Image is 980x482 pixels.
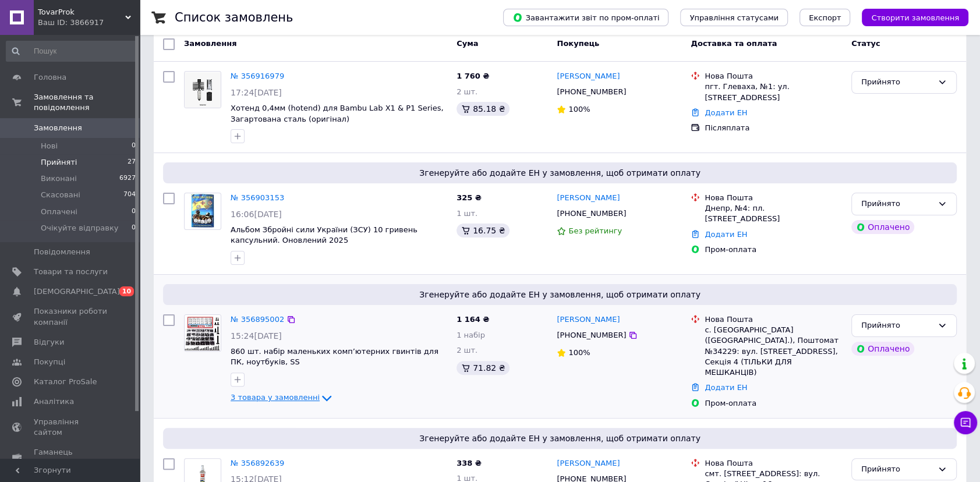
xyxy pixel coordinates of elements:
span: 325 ₴ [457,193,482,202]
div: 71.82 ₴ [457,361,510,375]
div: Ваш ID: 3866917 [38,17,140,28]
span: Замовлення [184,39,236,48]
span: 0 [132,141,136,151]
a: Додати ЕН [705,230,747,239]
span: Товари та послуги [34,267,108,277]
div: Післяплата [705,123,842,133]
span: 0 [132,223,136,233]
img: Фото товару [185,72,221,108]
div: Днепр, №4: пл. [STREET_ADDRESS] [705,203,842,224]
a: [PERSON_NAME] [557,193,620,204]
span: Прийняті [41,157,77,168]
div: 16.75 ₴ [457,224,510,238]
button: Створити замовлення [862,9,968,26]
span: 100% [568,105,590,114]
a: Додати ЕН [705,383,747,392]
div: пгт. Глеваха, №1: ул. [STREET_ADDRESS] [705,81,842,102]
span: Нові [41,141,58,151]
span: Повідомлення [34,247,90,257]
a: № 356895002 [231,315,284,324]
span: Згенеруйте або додайте ЕН у замовлення, щоб отримати оплату [168,289,952,300]
div: Прийнято [861,320,933,332]
span: Головна [34,72,66,83]
span: 17:24[DATE] [231,88,282,97]
span: 1 шт. [457,209,477,218]
div: [PHONE_NUMBER] [554,328,628,343]
span: 27 [128,157,136,168]
span: Cума [457,39,478,48]
span: Створити замовлення [871,13,959,22]
button: Експорт [799,9,851,26]
a: [PERSON_NAME] [557,71,620,82]
span: 338 ₴ [457,459,482,467]
span: Виконані [41,173,77,184]
a: Фото товару [184,71,221,108]
span: Каталог ProSale [34,377,97,387]
span: Завантажити звіт по пром-оплаті [512,12,659,23]
div: Оплачено [851,342,914,356]
a: Фото товару [184,314,221,352]
img: Фото товару [185,315,221,351]
div: Нова Пошта [705,314,842,325]
span: 1 164 ₴ [457,315,489,324]
span: Оплачені [41,207,77,217]
span: Доставка та оплата [691,39,777,48]
a: Створити замовлення [850,13,968,22]
div: Прийнято [861,76,933,88]
div: Нова Пошта [705,71,842,81]
div: Пром-оплата [705,244,842,255]
span: 704 [123,190,136,200]
button: Завантажити звіт по пром-оплаті [503,9,668,26]
span: Статус [851,39,880,48]
a: Фото товару [184,193,221,230]
span: Без рейтингу [568,226,622,235]
span: 2 шт. [457,87,477,96]
a: 3 товара у замовленні [231,393,334,402]
span: TovarProk [38,7,125,17]
span: 1 набір [457,331,485,339]
span: 15:24[DATE] [231,331,282,341]
a: № 356916979 [231,72,284,80]
span: Гаманець компанії [34,447,108,468]
div: [PHONE_NUMBER] [554,206,628,221]
a: № 356892639 [231,459,284,467]
button: Чат з покупцем [954,411,977,434]
a: [PERSON_NAME] [557,458,620,469]
input: Пошук [6,41,137,62]
span: Покупець [557,39,599,48]
div: с. [GEOGRAPHIC_DATA] ([GEOGRAPHIC_DATA].), Поштомат №34229: вул. [STREET_ADDRESS], Секція 4 (ТІЛЬ... [705,325,842,378]
a: Додати ЕН [705,108,747,117]
span: Покупці [34,357,65,367]
div: Оплачено [851,220,914,234]
div: 85.18 ₴ [457,102,510,116]
a: Хотенд 0,4мм (hotend) для Bambu Lab X1 & P1 Series, Загартована сталь (оригінал) [231,104,443,123]
span: 10 [119,286,134,296]
span: 6927 [119,173,136,184]
span: 1 760 ₴ [457,72,489,80]
a: Альбом Збройні сили України (ЗСУ) 10 гривень капсульний. Оновлений 2025 [231,225,418,245]
div: Прийнято [861,463,933,476]
span: Замовлення [34,123,82,133]
img: Фото товару [189,193,216,229]
span: Скасовані [41,190,80,200]
span: 0 [132,207,136,217]
span: 100% [568,348,590,357]
a: [PERSON_NAME] [557,314,620,325]
div: Прийнято [861,198,933,210]
span: Показники роботи компанії [34,306,108,327]
a: 860 шт. набір маленьких комп’ютерних гвинтів для ПК, ноутбуків, SS [231,347,438,367]
span: 3 товара у замовленні [231,394,320,402]
button: Управління статусами [680,9,788,26]
span: Згенеруйте або додайте ЕН у замовлення, щоб отримати оплату [168,167,952,179]
span: Відгуки [34,337,64,348]
span: [DEMOGRAPHIC_DATA] [34,286,120,297]
div: [PHONE_NUMBER] [554,84,628,100]
span: Управління сайтом [34,417,108,438]
div: Нова Пошта [705,193,842,203]
span: Управління статусами [689,13,779,22]
span: Експорт [809,13,841,22]
span: Замовлення та повідомлення [34,92,140,113]
span: Згенеруйте або додайте ЕН у замовлення, щоб отримати оплату [168,433,952,444]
